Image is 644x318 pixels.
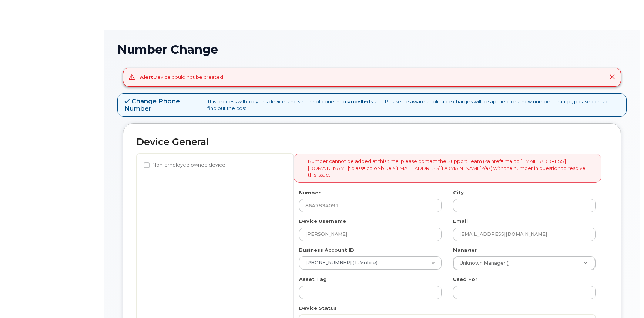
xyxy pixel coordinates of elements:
h4: Change Phone Number [124,97,201,113]
label: City [453,189,464,196]
span: Unknown Manager () [455,260,510,267]
p: This process will copy this device, and set the old one into state. Please be aware applicable ch... [207,98,620,112]
a: Unknown Manager () [453,257,595,270]
label: Device Status [299,305,337,312]
label: Non-employee owned device [144,161,225,170]
label: Manager [453,247,477,254]
h2: Device General [137,137,607,147]
div: Device could not be created. [140,74,224,81]
strong: Alert [140,74,153,80]
li: Number cannot be added at this time, please contact the Support Team (<a href='mailto:[EMAIL_ADDR... [308,158,594,178]
input: Non-employee owned device [144,162,150,168]
label: Business Account ID [299,247,354,254]
label: Number [299,189,321,196]
label: Device Username [299,218,346,225]
h1: Number Change [117,43,627,56]
strong: cancelled [345,98,370,104]
label: Email [453,218,468,225]
label: Used For [453,276,477,283]
label: Asset Tag [299,276,327,283]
